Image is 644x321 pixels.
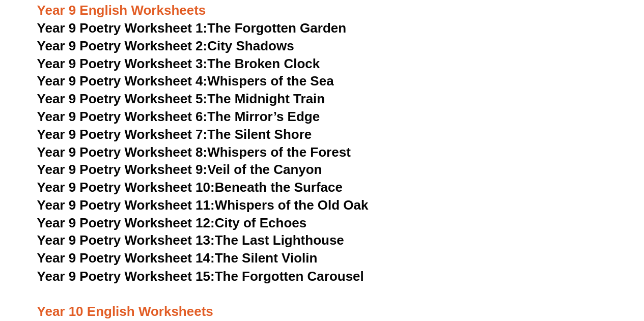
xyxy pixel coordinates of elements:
iframe: Chat Widget [474,206,644,321]
a: Year 9 Poetry Worksheet 8:Whispers of the Forest [37,144,351,160]
a: Year 9 Poetry Worksheet 14:The Silent Violin [37,250,318,266]
a: Year 9 Poetry Worksheet 4:Whispers of the Sea [37,73,334,89]
a: Year 9 Poetry Worksheet 6:The Mirror’s Edge [37,109,320,124]
a: Year 9 Poetry Worksheet 13:The Last Lighthouse [37,232,344,248]
a: Year 9 Poetry Worksheet 3:The Broken Clock [37,56,320,71]
h3: Year 10 English Worksheets [37,285,607,320]
span: Year 9 Poetry Worksheet 6: [37,109,208,124]
a: Year 9 Poetry Worksheet 15:The Forgotten Carousel [37,268,364,283]
span: Year 9 Poetry Worksheet 3: [37,56,208,71]
span: Year 9 Poetry Worksheet 10: [37,180,215,195]
span: Year 9 Poetry Worksheet 15: [37,268,215,283]
a: Year 9 Poetry Worksheet 10:Beneath the Surface [37,180,343,195]
span: Year 9 Poetry Worksheet 12: [37,215,215,230]
span: Year 9 Poetry Worksheet 1: [37,20,208,36]
span: Year 9 Poetry Worksheet 4: [37,73,208,89]
span: Year 9 Poetry Worksheet 9: [37,162,208,177]
span: Year 9 Poetry Worksheet 14: [37,250,215,266]
span: Year 9 Poetry Worksheet 13: [37,232,215,248]
span: Year 9 Poetry Worksheet 7: [37,127,208,142]
a: Year 9 Poetry Worksheet 9:Veil of the Canyon [37,162,322,177]
span: Year 9 Poetry Worksheet 5: [37,91,208,106]
a: Year 9 Poetry Worksheet 5:The Midnight Train [37,91,325,106]
span: Year 9 Poetry Worksheet 11: [37,197,215,213]
a: Year 9 Poetry Worksheet 7:The Silent Shore [37,127,312,142]
span: Year 9 Poetry Worksheet 8: [37,144,208,160]
a: Year 9 Poetry Worksheet 1:The Forgotten Garden [37,20,346,36]
a: Year 9 Poetry Worksheet 2:City Shadows [37,38,294,53]
span: Year 9 Poetry Worksheet 2: [37,38,208,53]
a: Year 9 Poetry Worksheet 11:Whispers of the Old Oak [37,197,369,213]
a: Year 9 Poetry Worksheet 12:City of Echoes [37,215,307,230]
